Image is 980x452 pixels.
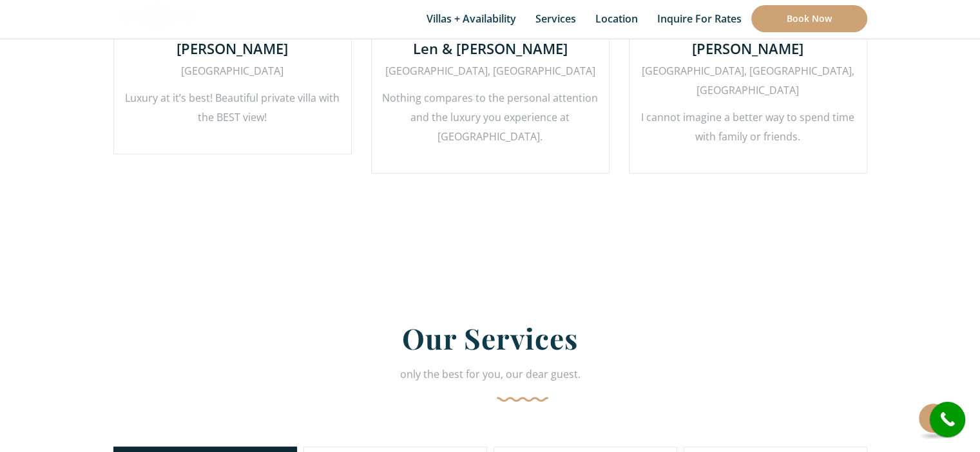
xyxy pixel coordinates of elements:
h2: Our Services [113,320,867,364]
div: [GEOGRAPHIC_DATA], [GEOGRAPHIC_DATA], [GEOGRAPHIC_DATA] [639,61,857,100]
div: [GEOGRAPHIC_DATA], [GEOGRAPHIC_DATA] [381,61,599,80]
div: only the best for you, our dear guest. [113,364,867,402]
p: I cannot imagine a better way to spend time with family or friends. [639,108,857,146]
p: Nothing compares to the personal attention and the luxury you experience at [GEOGRAPHIC_DATA]. [381,88,599,146]
h4: Len & [PERSON_NAME] [381,39,599,58]
a: Book Now [751,5,867,32]
i: call [933,405,962,434]
img: Awesome Logo [113,3,201,27]
h4: [PERSON_NAME] [639,39,857,58]
h4: [PERSON_NAME] [124,39,341,58]
a: call [930,402,965,437]
div: [GEOGRAPHIC_DATA] [124,61,341,80]
p: Luxury at it’s best! Beautiful private villa with the BEST view! [124,88,341,127]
